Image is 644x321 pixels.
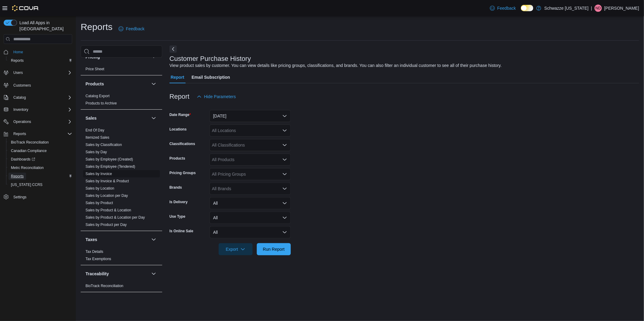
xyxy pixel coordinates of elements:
span: Products to Archive [86,101,117,106]
span: Dashboards [11,157,35,162]
span: Metrc Reconciliation [11,165,44,170]
span: Catalog [11,94,72,101]
span: Reports [11,58,24,63]
img: Cova [12,5,39,11]
p: | [591,5,592,12]
span: Sales by Classification [86,142,122,147]
span: Hide Parameters [204,94,236,100]
span: Report [171,71,184,83]
span: ND [595,5,601,12]
span: Load All Apps in [GEOGRAPHIC_DATA] [17,20,72,32]
a: [US_STATE] CCRS [8,181,45,188]
button: Metrc Reconciliation [6,164,75,172]
div: Sales [81,127,162,231]
nav: Complex example [4,45,72,217]
button: Customers [1,81,75,89]
div: Taxes [81,248,162,265]
span: Reports [11,174,24,179]
span: Sales by Product per Day [86,222,127,227]
div: Pricing [81,65,162,75]
span: Itemized Sales [86,135,109,140]
span: Settings [11,193,72,201]
h1: Reports [81,21,112,33]
a: Dashboards [8,156,38,163]
span: Catalog Export [86,94,109,98]
a: Customers [11,82,33,89]
div: View product sales by customer. You can view details like pricing groups, classifications, and br... [169,62,502,69]
span: Home [11,48,72,56]
a: Catalog Export [86,94,109,98]
span: Users [11,69,72,76]
a: Sales by Product & Location [86,208,131,212]
span: Reports [8,57,72,64]
span: Sales by Product & Location per Day [86,215,145,220]
button: [US_STATE] CCRS [6,180,75,189]
span: Dashboards [8,156,72,163]
a: Sales by Location [86,186,114,190]
span: BioTrack Reconciliation [86,283,123,288]
span: Customers [11,81,72,89]
button: Operations [11,118,34,125]
span: Feedback [497,5,516,11]
span: Sales by Employee (Tendered) [86,164,135,169]
span: Sales by Location [86,186,114,191]
a: Reports [8,173,26,180]
button: Inventory [11,106,31,113]
button: Reports [11,130,29,137]
button: Open list of options [282,143,287,147]
label: Pricing Groups [169,170,196,175]
a: Canadian Compliance [8,147,49,154]
label: Use Type [169,214,185,219]
button: Products [150,80,157,88]
button: Catalog [11,94,28,101]
span: Inventory [11,106,72,113]
button: Reports [6,172,75,180]
span: Customers [13,83,31,88]
a: End Of Day [86,128,104,132]
span: Settings [13,195,26,200]
a: Sales by Invoice [86,172,112,176]
label: Classifications [169,141,195,146]
h3: Traceability [86,271,109,277]
button: Catalog [1,93,75,102]
span: Sales by Product & Location [86,208,131,213]
span: Run Report [263,246,285,252]
label: Is Online Sale [169,229,193,233]
button: Traceability [150,270,157,277]
span: Sales by Invoice & Product [86,179,129,184]
button: Users [11,69,25,76]
span: Home [13,50,23,55]
a: Settings [11,194,29,201]
button: Reports [1,130,75,138]
a: Sales by Invoice & Product [86,179,129,183]
button: Open list of options [282,157,287,162]
span: Tax Details [86,249,103,254]
button: Open list of options [282,172,287,177]
span: Washington CCRS [8,181,72,188]
label: Brands [169,185,182,190]
button: Inventory [1,105,75,114]
a: Sales by Location per Day [86,194,128,198]
label: Date Range [169,112,191,117]
a: Feedback [488,2,518,14]
button: Open list of options [282,128,287,133]
button: All [210,226,291,238]
a: Tax Details [86,250,103,254]
h3: Sales [86,115,97,121]
a: Price Sheet [86,67,104,71]
button: Reports [6,56,75,65]
button: Settings [1,193,75,201]
button: BioTrack Reconciliation [6,138,75,147]
p: Schwazze [US_STATE] [544,5,589,12]
h3: Products [86,81,104,87]
button: Products [86,81,149,87]
a: Sales by Employee (Tendered) [86,164,135,169]
span: Inventory [13,107,28,112]
div: Products [81,92,162,109]
div: Traceability [81,282,162,292]
a: Sales by Day [86,150,107,154]
a: Feedback [116,23,147,35]
button: Home [1,48,75,56]
span: Sales by Location per Day [86,193,128,198]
